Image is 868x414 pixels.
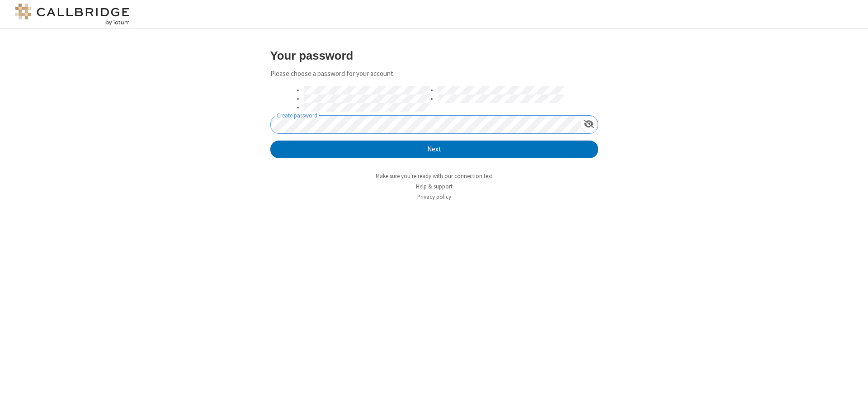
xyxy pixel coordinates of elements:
h3: Your password [270,49,598,62]
a: Make sure you're ready with our connection test [376,172,492,180]
p: Please choose a password for your account. [270,69,598,79]
input: Create password [271,116,580,133]
img: logo@2x.png [14,4,131,25]
a: Privacy policy [417,193,451,201]
div: Show password [580,116,598,132]
button: Next [270,141,598,159]
a: Help & support [416,183,453,190]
